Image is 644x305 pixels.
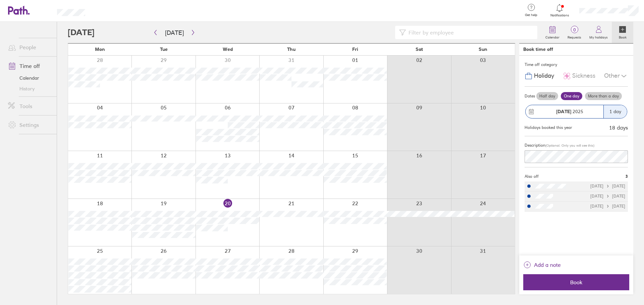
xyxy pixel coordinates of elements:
label: My holidays [585,33,612,40]
span: Fri [352,47,358,52]
div: [DATE] [DATE] [590,204,625,209]
label: Requests [563,33,585,40]
div: Book time off [523,47,553,52]
label: More than a day [585,92,622,100]
label: Book [615,33,631,40]
div: 1 day [603,105,627,118]
div: 18 days [609,125,628,131]
button: Book [523,274,629,290]
div: [DATE] [DATE] [590,184,625,188]
span: Wed [223,47,233,52]
span: Holiday [534,72,554,79]
div: Time off category [525,60,628,70]
span: Get help [520,13,542,17]
a: Book [612,22,633,43]
span: Description [525,143,545,148]
a: Tools [3,99,57,113]
a: History [3,83,57,94]
span: 2025 [556,109,583,114]
span: Also off [525,174,539,179]
div: Holidays booked this year [525,125,572,130]
input: Filter by employee [406,26,533,39]
span: Sat [416,47,423,52]
span: Thu [287,47,296,52]
span: Notifications [549,13,571,17]
div: [DATE] [DATE] [590,194,625,199]
label: Calendar [541,33,563,40]
a: Calendar [3,73,57,83]
span: Add a note [534,259,561,270]
span: Book [528,279,625,285]
span: Sickness [572,72,595,79]
span: 0 [563,27,585,32]
a: 0Requests [563,22,585,43]
button: Add a note [523,259,561,270]
a: Notifications [549,3,571,17]
span: Mon [95,47,105,52]
span: Dates [525,94,535,98]
div: Other [604,70,628,82]
a: My holidays [585,22,612,43]
span: Sun [479,47,487,52]
button: [DATE] 20251 day [525,101,628,122]
label: One day [561,92,582,100]
a: Settings [3,118,57,132]
strong: [DATE] [556,108,571,115]
span: (Optional. Only you will see this) [545,143,594,148]
a: Calendar [541,22,563,43]
span: 3 [626,174,628,179]
button: [DATE] [160,27,189,38]
a: People [3,41,57,54]
span: Tue [160,47,168,52]
a: Time off [3,59,57,73]
label: Half day [536,92,558,100]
